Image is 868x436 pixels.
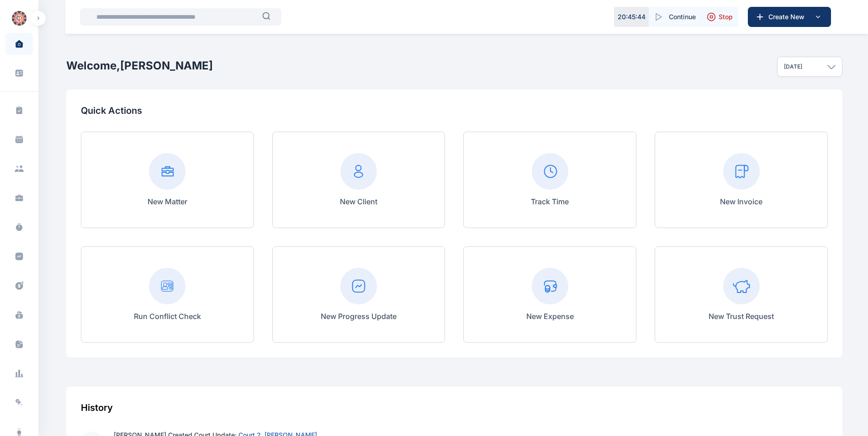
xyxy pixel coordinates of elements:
[748,7,831,27] button: Create New
[719,12,733,21] span: Stop
[134,311,201,322] p: Run Conflict Check
[531,196,569,207] p: Track Time
[66,58,213,73] h2: Welcome, [PERSON_NAME]
[526,311,574,322] p: New Expense
[669,12,696,21] span: Continue
[649,7,701,27] button: Continue
[148,196,187,207] p: New Matter
[81,104,828,117] p: Quick Actions
[701,7,738,27] button: Stop
[321,311,397,322] p: New Progress Update
[81,401,828,414] div: History
[720,196,762,207] p: New Invoice
[765,12,812,21] span: Create New
[340,196,377,207] p: New Client
[709,311,774,322] p: New Trust Request
[618,12,646,21] p: 20 : 45 : 44
[784,63,802,70] p: [DATE]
